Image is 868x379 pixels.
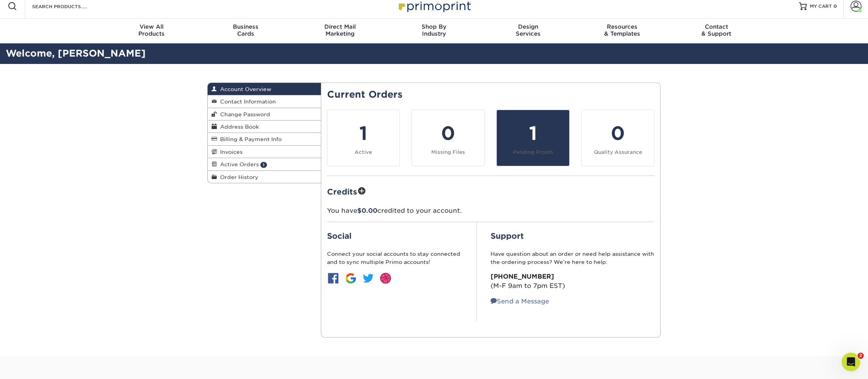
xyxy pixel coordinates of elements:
[199,23,293,30] span: Business
[513,149,553,155] small: Pending Proofs
[481,23,575,37] div: Services
[575,23,669,37] div: & Templates
[199,19,293,43] a: BusinessCards
[217,149,243,155] span: Invoices
[260,162,267,168] span: 1
[293,23,387,30] span: Direct Mail
[327,231,463,241] h2: Social
[575,19,669,43] a: Resources& Templates
[858,353,864,359] span: 2
[105,23,199,30] span: View All
[581,110,654,166] a: 0 Quality Assurance
[208,95,321,108] a: Contact Information
[501,119,565,147] div: 1
[208,83,321,95] a: Account Overview
[431,149,465,155] small: Missing Files
[217,174,258,180] span: Order History
[217,136,282,142] span: Billing & Payment Info
[344,272,357,284] img: btn-google.jpg
[586,119,649,147] div: 0
[357,207,377,214] span: $0.00
[412,110,485,166] a: 0 Missing Files
[105,19,199,43] a: View AllProducts
[379,272,392,284] img: btn-dribbble.jpg
[217,161,259,167] span: Active Orders
[217,111,270,117] span: Change Password
[217,98,276,105] span: Contact Information
[332,119,395,147] div: 1
[491,231,654,241] h2: Support
[293,19,387,43] a: Direct MailMarketing
[208,133,321,145] a: Billing & Payment Info
[669,19,763,43] a: Contact& Support
[327,250,463,266] p: Connect your social accounts to stay connected and to sync multiple Primo accounts!
[217,86,271,92] span: Account Overview
[481,23,575,30] span: Design
[417,119,480,147] div: 0
[208,121,321,133] a: Address Book
[199,23,293,37] div: Cards
[327,206,655,215] p: You have credited to your account.
[387,19,481,43] a: Shop ByIndustry
[669,23,763,37] div: & Support
[208,108,321,121] a: Change Password
[327,272,339,284] img: btn-facebook.jpg
[669,23,763,30] span: Contact
[810,3,832,10] span: MY CART
[481,19,575,43] a: DesignServices
[217,124,259,130] span: Address Book
[31,2,107,11] input: SEARCH PRODUCTS.....
[834,3,837,9] span: 0
[293,23,387,37] div: Marketing
[491,272,654,291] p: (M-F 9am to 7pm EST)
[327,185,655,197] h2: Credits
[491,250,654,266] p: Have question about an order or need help assistance with the ordering process? We’re here to help:
[208,146,321,158] a: Invoices
[387,23,481,37] div: Industry
[362,272,374,284] img: btn-twitter.jpg
[496,110,570,166] a: 1 Pending Proofs
[327,110,400,166] a: 1 Active
[387,23,481,30] span: Shop By
[491,298,549,305] a: Send a Message
[491,273,554,280] strong: [PHONE_NUMBER]
[842,353,860,371] iframe: Intercom live chat
[327,89,655,100] h2: Current Orders
[208,158,321,171] a: Active Orders 1
[355,149,372,155] small: Active
[594,149,642,155] small: Quality Assurance
[105,23,199,37] div: Products
[575,23,669,30] span: Resources
[208,171,321,183] a: Order History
